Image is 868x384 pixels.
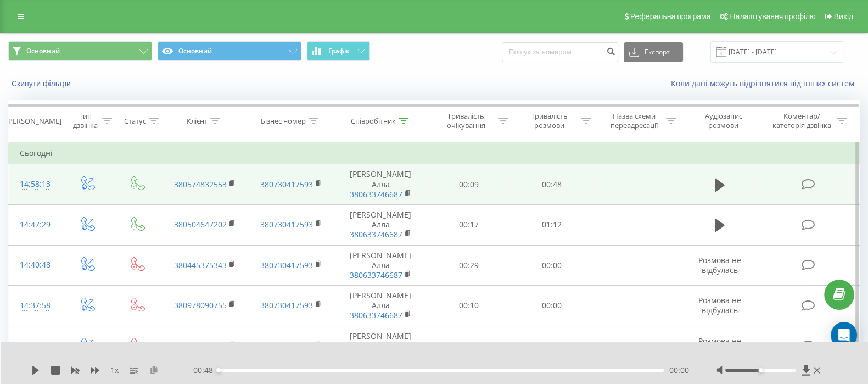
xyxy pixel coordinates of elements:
td: 00:17 [427,204,510,245]
div: Тривалість очікування [437,112,495,130]
a: 380667632196 [174,341,227,351]
span: Основний [26,47,60,55]
td: [PERSON_NAME] Алла [334,164,427,205]
td: 00:00 [510,326,593,366]
span: - 00:48 [191,365,219,376]
a: 380633746687 [350,189,402,199]
td: 00:29 [427,245,510,286]
a: 380445375343 [174,260,227,270]
a: 380730417593 [260,179,313,190]
a: 380730417593 [260,300,313,310]
div: 14:58:13 [20,174,51,195]
div: Назва схеми переадресації [604,112,663,130]
input: Пошук за номером [502,42,618,62]
td: Сьогодні [9,142,860,164]
button: Графік [307,41,370,61]
td: [PERSON_NAME] Алла [334,286,427,326]
span: Вихід [834,12,853,21]
td: 00:09 [427,164,510,205]
div: 14:36:14 [20,335,51,357]
td: 01:12 [510,204,593,245]
span: Реферальна програма [630,12,711,21]
a: 380504647202 [174,219,227,230]
div: Open Intercom Messenger [831,322,857,348]
div: Тип дзвінка [71,112,99,130]
div: 14:40:48 [20,254,51,276]
a: Коли дані можуть відрізнятися вiд інших систем [671,78,860,88]
a: 380730417593 [260,260,313,270]
span: Графік [328,47,350,55]
td: 00:10 [427,286,510,326]
div: Аудіозапис розмови [690,112,757,130]
a: 380730417593 [260,219,313,230]
div: [PERSON_NAME] [6,116,61,126]
span: Розмова не відбулась [698,336,741,356]
div: Співробітник [351,116,396,126]
span: Розмова не відбулась [698,255,741,275]
span: 00:00 [669,365,689,376]
a: 380574832553 [174,179,227,190]
div: Accessibility label [759,368,763,372]
span: 1 x [110,365,119,376]
div: 14:47:29 [20,214,51,236]
button: Основний [8,41,152,61]
button: Експорт [624,42,683,62]
div: Клієнт [187,116,208,126]
button: Основний [158,41,301,61]
a: 380633746687 [350,229,402,240]
div: Коментар/категорія дзвінка [770,112,834,130]
div: Accessibility label [216,368,221,372]
td: 00:42 [427,326,510,366]
td: 00:00 [510,286,593,326]
a: 380633746687 [350,270,402,280]
div: Статус [124,116,146,126]
div: 14:37:58 [20,295,51,316]
td: 00:00 [510,245,593,286]
span: Налаштування профілю [730,12,815,21]
div: Бізнес номер [261,116,306,126]
button: Скинути фільтри [8,79,76,88]
a: 380633746687 [350,310,402,320]
td: 00:48 [510,164,593,205]
td: [PERSON_NAME] Алла [334,326,427,366]
a: 380978090755 [174,300,227,310]
span: Розмова не відбулась [698,295,741,315]
a: 380730417593 [260,341,313,351]
td: [PERSON_NAME] Алла [334,245,427,286]
div: Тривалість розмови [520,112,578,130]
td: [PERSON_NAME] Алла [334,204,427,245]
